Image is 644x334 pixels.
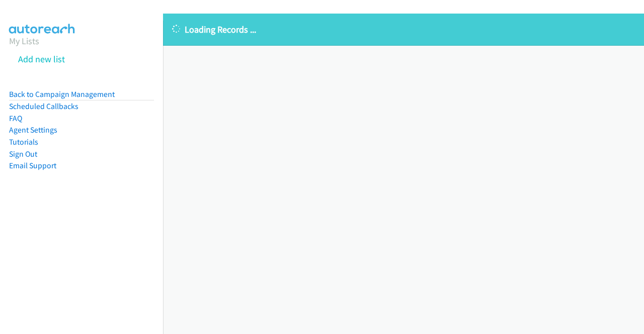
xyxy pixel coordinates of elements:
a: Email Support [9,161,56,170]
a: Back to Campaign Management [9,89,115,99]
a: Tutorials [9,137,38,147]
a: Scheduled Callbacks [9,101,78,111]
a: Agent Settings [9,125,57,135]
a: Sign Out [9,149,37,159]
a: My Lists [9,35,39,47]
p: Loading Records ... [172,23,635,36]
a: Add new list [18,53,65,65]
a: FAQ [9,114,22,123]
